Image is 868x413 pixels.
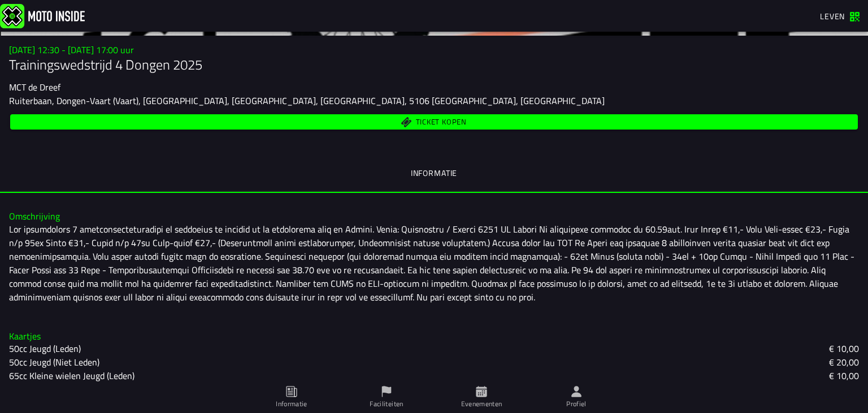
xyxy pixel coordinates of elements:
[829,355,859,369] font: € 20,00
[9,355,99,369] font: 50cc Jeugd (Niet Leden)
[829,369,859,382] font: € 10,00
[814,6,866,25] a: Leven
[9,209,60,223] font: Omschrijving
[9,54,202,75] font: Trainingswedstrijd 4 Dongen 2025
[829,342,859,355] font: € 10,00
[9,94,605,107] font: Ruiterbaan, Dongen-Vaart (Vaart), [GEOGRAPHIC_DATA], [GEOGRAPHIC_DATA], [GEOGRAPHIC_DATA], 5106 [...
[9,342,81,355] font: 50cc Jeugd (Leden)
[9,43,134,57] font: [DATE] 12:30 - [DATE] 17:00 uur
[370,398,403,409] font: Faciliteiten
[416,116,467,127] font: Ticket kopen
[9,369,134,382] font: 65cc Kleine wielen Jeugd (Leden)
[9,222,857,304] font: Lor ipsumdolors 7 ametconsecteturadipi el seddoeius te incidid ut la etdolorema aliq en Admini. V...
[9,80,60,94] font: MCT de Dreef
[820,10,845,22] font: Leven
[9,329,41,343] font: Kaartjes
[276,398,307,409] font: Informatie
[461,398,502,409] font: Evenementen
[566,398,587,409] font: Profiel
